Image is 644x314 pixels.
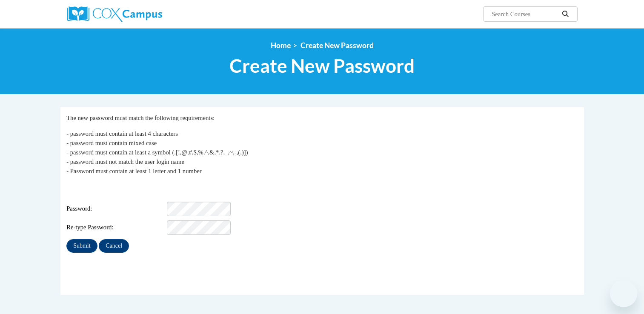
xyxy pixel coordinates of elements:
span: - password must contain at least 4 characters - password must contain mixed case - password must ... [66,130,248,174]
span: Password: [66,204,165,214]
button: Search [559,9,572,19]
input: Submit [66,239,97,253]
input: Search Courses [491,9,559,19]
iframe: Button to launch messaging window [610,280,637,307]
span: The new password must match the following requirements: [66,114,215,121]
a: Cox Campus [67,6,229,22]
a: Home [271,41,291,50]
input: Cancel [99,239,129,253]
span: Re-type Password: [66,223,165,232]
img: Cox Campus [67,6,162,22]
span: Create New Password [301,41,374,50]
span: Create New Password [229,54,415,77]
